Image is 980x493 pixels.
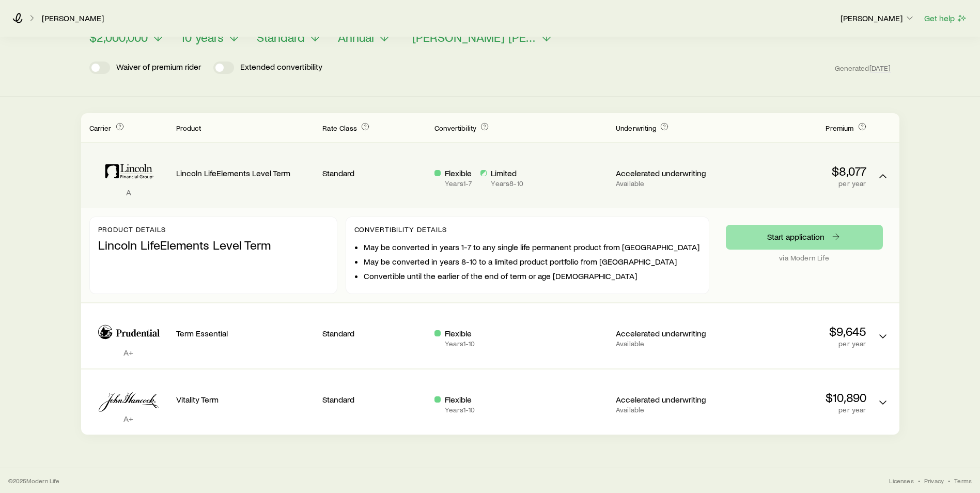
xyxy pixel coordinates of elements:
p: Available [616,340,720,348]
span: Standard [257,30,305,44]
p: Years 1 - 10 [445,340,475,348]
span: • [918,476,920,485]
span: Underwriting [616,124,656,132]
p: Accelerated underwriting [616,394,720,405]
span: [PERSON_NAME] [PERSON_NAME] +2 [412,30,536,44]
p: A+ [89,347,168,358]
a: Privacy [924,476,944,485]
p: © 2025 Modern Life [8,476,60,485]
span: • [948,476,950,485]
p: Years 1 - 10 [445,406,475,414]
button: [PERSON_NAME] [840,12,915,25]
p: Waiver of premium rider [116,61,201,74]
p: $9,645 [728,324,866,338]
p: via Modern Life [726,254,883,262]
span: Rate Class [322,124,357,132]
p: Available [616,179,720,188]
li: May be converted in years 8-10 to a limited product portfolio from [GEOGRAPHIC_DATA] [364,256,701,267]
p: Term Essential [176,328,315,338]
p: A [89,187,168,197]
p: Flexible [445,168,472,178]
span: Carrier [89,124,112,132]
p: Years 1 - 7 [445,179,472,188]
p: Standard [322,394,426,405]
p: Vitality Term [176,394,315,405]
p: Years 8 - 10 [491,179,523,188]
p: Flexible [445,328,475,338]
p: A+ [89,413,168,424]
span: 10 years [181,30,224,44]
span: [DATE] [869,64,891,73]
p: per year [728,340,866,348]
li: Convertible until the earlier of the end of term or age [DEMOGRAPHIC_DATA] [364,271,701,281]
p: Standard [322,168,426,178]
p: Available [616,406,720,414]
span: Annual [338,30,374,44]
p: Convertibility Details [354,225,701,234]
p: Product details [98,225,329,234]
span: Premium [826,124,853,132]
span: Convertibility [434,124,476,132]
p: per year [728,406,866,414]
div: Term quotes [81,113,899,435]
p: Flexible [445,394,475,405]
a: Licenses [889,476,913,485]
a: Terms [954,476,972,485]
p: per year [728,179,866,188]
p: $8,077 [728,164,866,178]
p: Lincoln LifeElements Level Term [176,168,315,178]
a: Start application [726,225,883,250]
span: $2,000,000 [89,30,148,44]
p: Limited [491,168,523,178]
p: Lincoln LifeElements Level Term [98,238,329,252]
p: Extended convertibility [240,61,322,74]
p: Accelerated underwriting [616,168,720,178]
button: Get help [924,12,968,24]
span: Generated [835,64,891,73]
p: [PERSON_NAME] [841,13,915,23]
p: Standard [322,328,426,338]
a: [PERSON_NAME] [41,13,104,23]
span: Product [176,124,201,132]
li: May be converted in years 1-7 to any single life permanent product from [GEOGRAPHIC_DATA] [364,242,701,252]
p: $10,890 [728,390,866,405]
p: Accelerated underwriting [616,328,720,338]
